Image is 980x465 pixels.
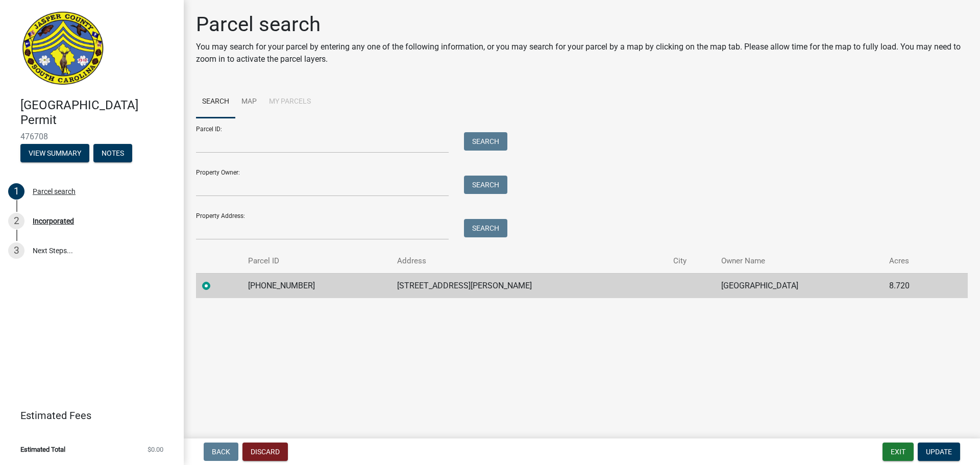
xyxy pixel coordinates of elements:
[883,249,944,273] th: Acres
[235,86,263,118] a: Map
[196,86,235,118] a: Search
[926,448,952,456] span: Update
[883,273,944,298] td: 8.720
[20,98,176,128] h4: [GEOGRAPHIC_DATA] Permit
[242,273,390,298] td: [PHONE_NUMBER]
[20,150,89,158] wm-modal-confirm: Summary
[196,41,968,65] p: You may search for your parcel by entering any one of the following information, or you may searc...
[918,443,960,461] button: Update
[391,273,668,298] td: [STREET_ADDRESS][PERSON_NAME]
[464,176,507,194] button: Search
[391,249,668,273] th: Address
[715,249,883,273] th: Owner Name
[667,249,715,273] th: City
[33,188,76,195] div: Parcel search
[212,448,230,456] span: Back
[148,446,163,453] span: $0.00
[20,11,106,87] img: Jasper County, South Carolina
[464,219,507,237] button: Search
[715,273,883,298] td: [GEOGRAPHIC_DATA]
[20,132,163,141] span: 476708
[196,12,968,37] h1: Parcel search
[242,249,390,273] th: Parcel ID
[8,183,24,200] div: 1
[93,144,132,162] button: Notes
[20,446,65,453] span: Estimated Total
[883,443,914,461] button: Exit
[8,213,24,229] div: 2
[20,144,89,162] button: View Summary
[8,405,167,426] a: Estimated Fees
[204,443,238,461] button: Back
[464,132,507,151] button: Search
[8,242,24,259] div: 3
[242,443,288,461] button: Discard
[33,217,74,225] div: Incorporated
[93,150,132,158] wm-modal-confirm: Notes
